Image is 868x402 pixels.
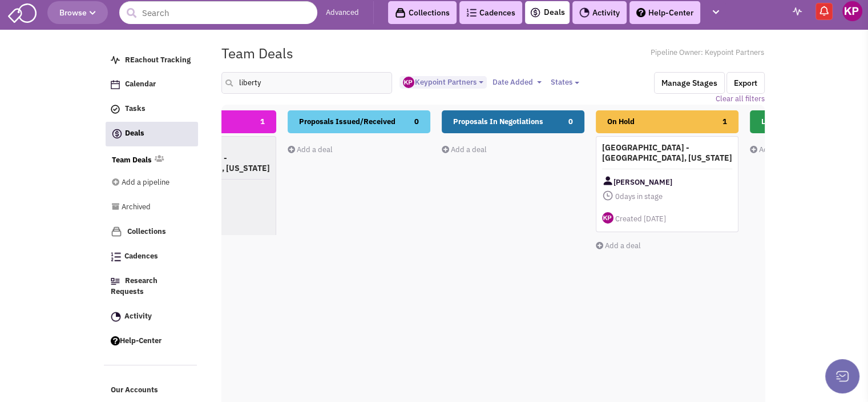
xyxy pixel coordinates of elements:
[403,77,476,87] span: Keypoint Partners
[105,331,197,352] a: Help-Center
[112,172,181,194] a: Add a pipeline
[105,270,197,303] a: Research Requests
[125,55,191,65] span: REachout Tracking
[221,46,293,61] h1: Team Deals
[726,72,765,94] button: Export
[125,104,146,114] span: Tasks
[602,189,732,204] span: days in stage
[111,336,120,345] img: help.png
[299,117,395,126] span: Proposals Issued/Received
[47,1,108,24] button: Browse
[842,1,862,21] img: Keypoint Partners
[105,74,197,95] a: Calendar
[629,1,700,24] a: Help-Center
[579,7,590,18] img: Activity.png
[111,385,158,395] span: Our Accounts
[602,175,613,186] img: Contact Image
[572,1,627,24] a: Activity
[105,50,197,71] a: REachout Tracking
[602,190,613,201] img: icon-daysinstage.png
[105,306,197,328] a: Activity
[492,77,532,87] span: Date Added
[105,380,197,401] a: Our Accounts
[399,76,487,89] button: Keypoint Partners
[111,127,123,141] img: icon-deals.svg
[615,214,666,224] span: Created [DATE]
[530,6,565,19] a: Deals
[111,226,122,237] img: icon-collection-lavender.png
[613,175,672,189] span: [PERSON_NAME]
[111,278,120,285] img: Research.png
[112,155,152,166] a: Team Deals
[105,246,197,268] a: Cadences
[127,226,166,236] span: Collections
[111,312,121,322] img: Activity.png
[105,221,197,243] a: Collections
[750,145,795,154] a: Add a deal
[112,197,181,218] a: Archived
[654,72,725,94] button: Manage Stages
[459,1,522,24] a: Cadences
[636,8,645,17] img: help.png
[550,77,572,87] span: States
[111,105,120,114] img: icon-tasks.png
[596,241,641,250] a: Add a deal
[111,276,158,297] span: Research Requests
[602,142,732,163] h4: [GEOGRAPHIC_DATA] - [GEOGRAPHIC_DATA], [US_STATE]
[124,311,152,321] span: Activity
[111,252,121,261] img: Cadences_logo.png
[125,79,156,89] span: Calendar
[388,1,457,24] a: Collections
[547,76,583,89] button: States
[106,122,198,146] a: Deals
[414,110,419,133] span: 0
[568,110,573,133] span: 0
[111,80,120,89] img: Calendar.png
[530,6,541,19] img: icon-deals.svg
[288,145,333,154] a: Add a deal
[488,76,545,89] button: Date Added
[453,117,543,126] span: Proposals In Negotiations
[615,192,620,201] span: 0
[326,7,359,18] a: Advanced
[607,117,635,126] span: On Hold
[119,1,317,24] input: Search
[403,77,414,88] img: ny_GipEnDU-kinWYCc5EwQ.png
[105,98,197,120] a: Tasks
[221,72,393,94] input: Search deals
[59,7,96,18] span: Browse
[761,117,816,126] span: Leases Pending
[260,110,265,133] span: 1
[716,94,765,105] a: Clear all filters
[395,7,406,18] img: icon-collection-lavender-black.svg
[8,1,37,23] img: SmartAdmin
[651,47,765,58] span: Pipeline Owner: Keypoint Partners
[466,9,477,17] img: Cadences_logo.png
[442,145,487,154] a: Add a deal
[722,110,727,133] span: 1
[124,252,158,261] span: Cadences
